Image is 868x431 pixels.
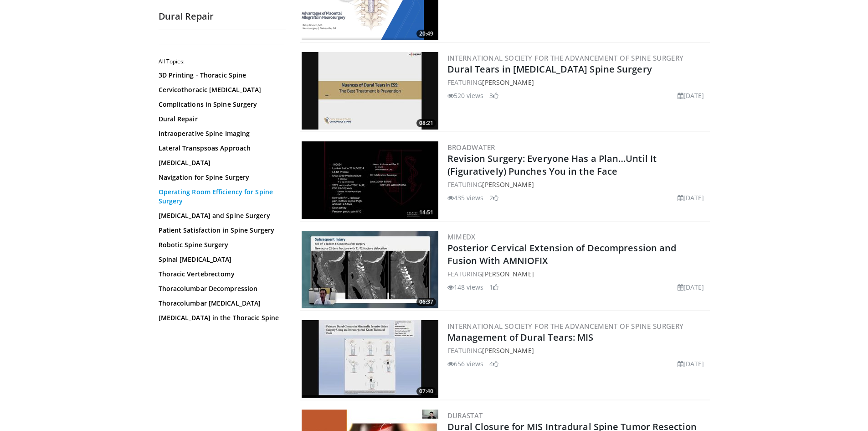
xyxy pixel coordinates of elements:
li: 2 [489,193,498,203]
li: [DATE] [678,193,704,203]
a: Lateral Transpsoas Approach [159,144,282,153]
a: Dural Repair [159,114,282,124]
li: 4 [489,359,498,369]
li: 1 [489,282,498,292]
span: 08:21 [416,119,436,127]
a: Management of Dural Tears: MIS [447,331,594,343]
a: Navigation for Spine Surgery [159,173,282,182]
h2: All Topics: [159,58,284,65]
a: [PERSON_NAME] [482,346,534,355]
li: [DATE] [678,282,704,292]
h2: Dural Repair [159,10,286,22]
a: [PERSON_NAME] [482,78,534,87]
a: DuraStat [447,411,483,420]
li: 3 [489,91,498,100]
li: [DATE] [678,91,704,100]
a: Thoracolumbar [MEDICAL_DATA] [159,299,282,308]
a: Thoracolumbar Decompression [159,284,282,293]
span: 07:40 [416,387,436,395]
a: Revision Surgery: Everyone Has a Plan…Until It (Figuratively) Punches You in the Face [447,152,657,177]
a: Spinal [MEDICAL_DATA] [159,255,282,264]
span: 14:51 [416,208,436,217]
a: [PERSON_NAME] [482,270,534,278]
li: 435 views [447,193,484,203]
li: 656 views [447,359,484,369]
a: Patient Satisfaction in Spine Surgery [159,226,282,235]
a: 3D Printing - Thoracic Spine [159,71,282,80]
a: MIMEDX [447,232,476,241]
a: 14:51 [302,141,438,219]
a: [MEDICAL_DATA] in the Thoracic Spine [159,313,282,322]
img: dcbfa9b4-5f5a-4f82-9bdc-47410696fe68.300x170_q85_crop-smart_upscale.jpg [302,52,438,130]
a: [PERSON_NAME] [482,180,534,189]
a: [MEDICAL_DATA] and Spine Surgery [159,211,282,220]
li: 148 views [447,282,484,292]
a: BroadWater [447,143,495,152]
a: 08:21 [302,52,438,130]
img: 6ea6f281-83ac-4165-aca3-74fd575cd37e.300x170_q85_crop-smart_upscale.jpg [302,141,438,219]
div: FEATURING [447,269,708,279]
a: International Society for the Advancement of Spine Surgery [447,53,684,62]
a: Complications in Spine Surgery [159,100,282,109]
span: 20:49 [416,30,436,38]
img: 822986f0-b3d4-4c9e-9ca8-5034ac9fd181.300x170_q85_crop-smart_upscale.jpg [302,320,438,398]
a: 06:37 [302,231,438,308]
a: Dural Tears in [MEDICAL_DATA] Spine Surgery [447,63,652,75]
li: [DATE] [678,359,704,369]
li: 520 views [447,91,484,100]
a: Cervicothoracic [MEDICAL_DATA] [159,85,282,94]
a: Operating Room Efficiency for Spine Surgery [159,187,282,206]
a: Posterior Cervical Extension of Decompression and Fusion With AMNIOFIX [447,242,677,267]
a: Robotic Spine Surgery [159,240,282,249]
a: [MEDICAL_DATA] [159,158,282,167]
a: International Society for the Advancement of Spine Surgery [447,322,684,331]
div: FEATURING [447,78,708,87]
a: Thoracic Vertebrectomy [159,270,282,279]
img: 870ffff8-2fe6-4319-b880-d4926705d09e.300x170_q85_crop-smart_upscale.jpg [302,231,438,308]
a: 07:40 [302,320,438,398]
a: Intraoperative Spine Imaging [159,129,282,138]
div: FEATURING [447,180,708,189]
div: FEATURING [447,346,708,355]
span: 06:37 [416,298,436,306]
